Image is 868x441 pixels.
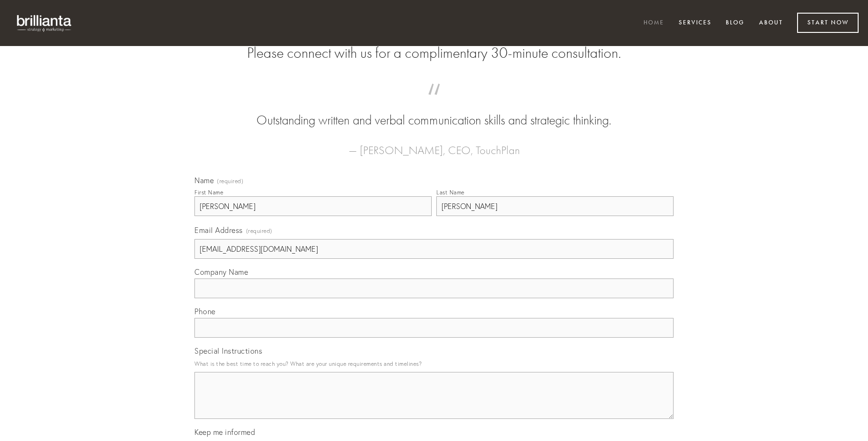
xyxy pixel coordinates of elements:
[9,9,80,37] img: brillianta - research, strategy, marketing
[753,15,789,31] a: About
[194,357,674,370] p: What is the best time to reach you? What are your unique requirements and timelines?
[637,15,670,31] a: Home
[246,224,272,237] span: (required)
[720,15,751,31] a: Blog
[673,15,718,31] a: Services
[194,225,243,235] span: Email Address
[194,44,674,62] h2: Please connect with us for a complimentary 30-minute consultation.
[209,130,659,160] figcaption: — [PERSON_NAME], CEO, TouchPlan
[194,267,248,277] span: Company Name
[436,189,465,196] div: Last Name
[194,189,223,196] div: First Name
[209,93,659,111] span: “
[194,176,214,185] span: Name
[194,427,255,437] span: Keep me informed
[194,346,262,356] span: Special Instructions
[194,307,216,316] span: Phone
[209,93,659,130] blockquote: Outstanding written and verbal communication skills and strategic thinking.
[217,178,243,184] span: (required)
[797,13,859,33] a: Start Now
